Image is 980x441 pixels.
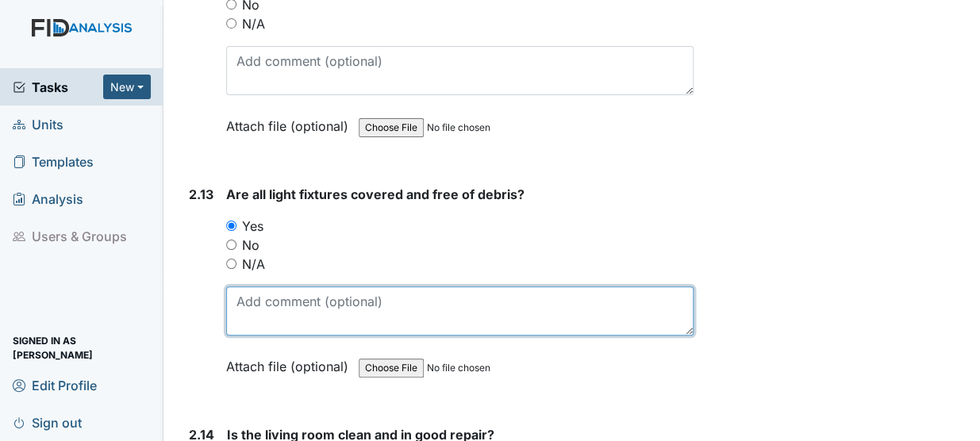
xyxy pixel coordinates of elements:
[13,186,83,211] span: Analysis
[13,78,103,97] a: Tasks
[226,186,525,202] span: Are all light fixtures covered and free of debris?
[226,259,236,269] input: N/A
[226,18,236,29] input: N/A
[103,75,151,99] button: New
[242,236,259,255] label: No
[13,336,151,360] span: Signed in as [PERSON_NAME]
[242,255,265,274] label: N/A
[242,217,263,236] label: Yes
[13,149,94,174] span: Templates
[242,14,265,33] label: N/A
[226,348,355,376] label: Attach file (optional)
[13,112,63,136] span: Units
[13,410,82,435] span: Sign out
[226,108,355,136] label: Attach file (optional)
[189,185,213,204] label: 2.13
[226,240,236,250] input: No
[226,220,236,231] input: Yes
[13,373,97,397] span: Edit Profile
